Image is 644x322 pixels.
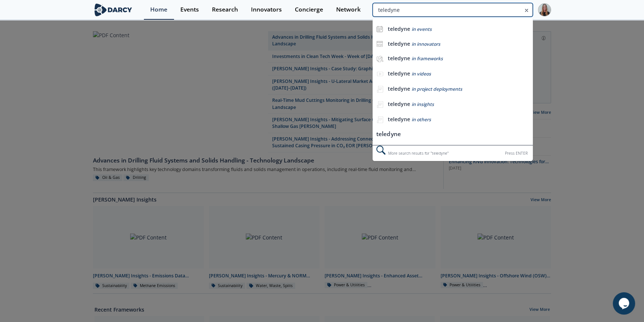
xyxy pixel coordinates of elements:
[388,25,410,32] b: teledyne
[251,7,282,13] div: Innovators
[376,41,383,47] img: icon
[388,116,410,123] b: teledyne
[613,292,637,315] iframe: chat widget
[295,7,323,13] div: Concierge
[150,7,167,13] div: Home
[412,55,443,62] span: in frameworks
[388,55,410,62] b: teledyne
[180,7,199,13] div: Events
[505,149,528,157] div: Press ENTER
[336,7,361,13] div: Network
[373,128,533,141] li: teledyne
[388,85,410,92] b: teledyne
[412,41,440,47] span: in innovators
[376,26,383,32] img: icon
[93,3,133,16] img: logo-wide.svg
[412,116,431,123] span: in others
[412,101,434,107] span: in insights
[373,3,533,17] input: Advanced Search
[412,71,431,77] span: in videos
[388,40,410,47] b: teledyne
[212,7,238,13] div: Research
[538,3,551,16] img: Profile
[388,100,410,107] b: teledyne
[412,26,432,32] span: in events
[412,86,462,92] span: in project deployments
[388,70,410,77] b: teledyne
[373,145,533,161] div: More search results for " teledyne "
